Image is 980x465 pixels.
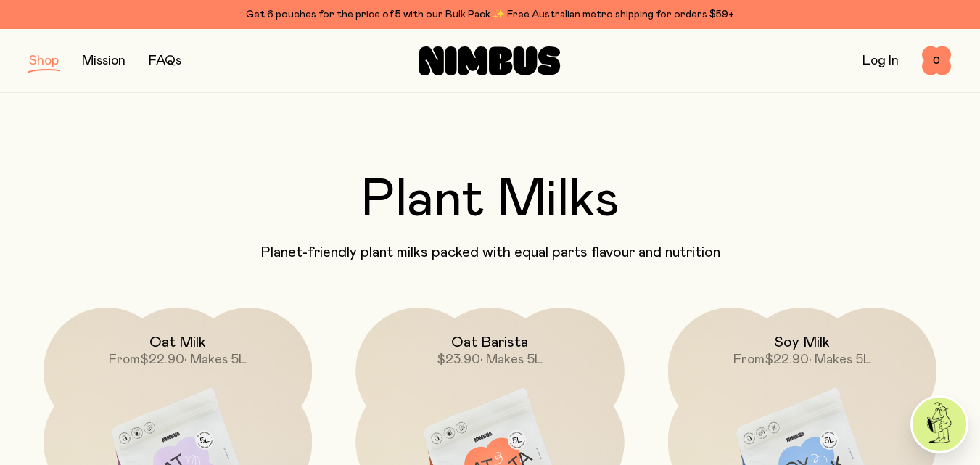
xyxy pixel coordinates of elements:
[140,353,184,366] span: $22.90
[765,353,809,366] span: $22.90
[82,54,125,67] a: Mission
[149,54,181,67] a: FAQs
[451,334,528,351] h2: Oat Barista
[437,353,480,366] span: $23.90
[913,398,966,451] img: agent
[480,353,543,366] span: • Makes 5L
[809,353,871,366] span: • Makes 5L
[29,244,951,261] p: Planet-friendly plant milks packed with equal parts flavour and nutrition
[733,353,765,366] span: From
[109,353,140,366] span: From
[29,6,951,23] div: Get 6 pouches for the price of 5 with our Bulk Pack ✨ Free Australian metro shipping for orders $59+
[774,334,830,351] h2: Soy Milk
[862,54,899,67] a: Log In
[149,334,206,351] h2: Oat Milk
[184,353,247,366] span: • Makes 5L
[922,46,951,75] button: 0
[29,174,951,226] h2: Plant Milks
